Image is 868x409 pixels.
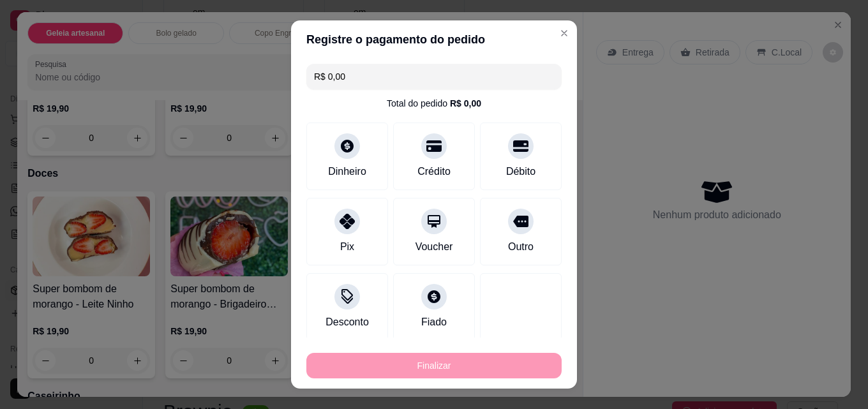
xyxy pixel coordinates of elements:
[325,315,369,330] div: Desconto
[417,164,451,179] div: Crédito
[450,97,481,110] div: R$ 0,00
[340,239,354,255] div: Pix
[421,315,447,330] div: Fiado
[415,239,453,255] div: Voucher
[554,23,574,43] button: Close
[328,164,366,179] div: Dinheiro
[508,239,534,255] div: Outro
[387,97,481,110] div: Total do pedido
[314,64,554,89] input: Ex.: hambúrguer de cordeiro
[291,20,577,59] header: Registre o pagamento do pedido
[506,164,535,179] div: Débito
